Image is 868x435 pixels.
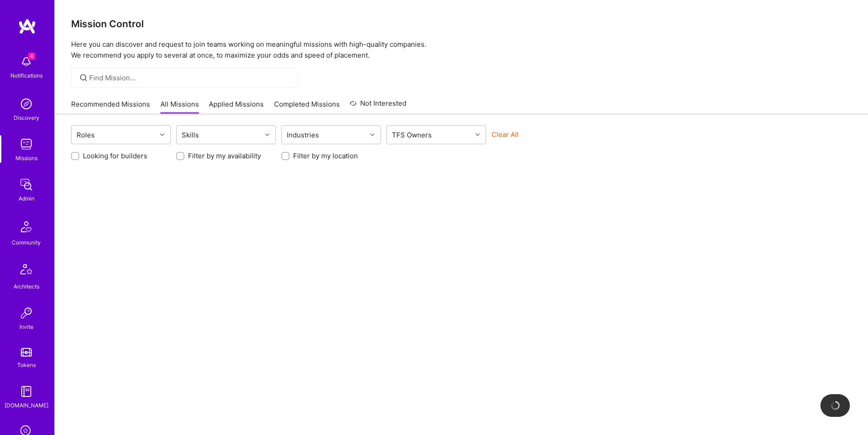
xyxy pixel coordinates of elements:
[74,128,97,142] div: Roles
[15,153,38,163] div: Missions
[188,151,261,161] label: Filter by my availability
[17,135,35,153] img: teamwork
[15,260,37,282] img: Architects
[17,95,35,113] img: discovery
[71,39,852,61] p: Here you can discover and request to join teams working on meaningful missions with high-quality ...
[21,348,32,357] img: tokens
[829,399,842,412] img: loading
[160,132,164,137] i: icon Chevron
[160,99,199,114] a: All Missions
[17,304,35,322] img: Invite
[83,151,147,161] label: Looking for builders
[19,194,34,203] div: Admin
[15,216,37,238] img: Community
[28,53,35,60] span: 4
[89,73,291,83] input: Find Mission...
[293,151,358,161] label: Filter by my location
[475,132,480,137] i: icon Chevron
[209,99,264,114] a: Applied Missions
[390,128,434,142] div: TFS Owners
[179,128,201,142] div: Skills
[274,99,340,114] a: Completed Missions
[12,238,41,247] div: Community
[10,71,43,80] div: Notifications
[285,128,321,142] div: Industries
[17,360,36,370] div: Tokens
[5,401,48,410] div: [DOMAIN_NAME]
[71,99,150,114] a: Recommended Missions
[78,73,89,83] i: icon SearchGrey
[71,18,852,29] h3: Mission Control
[18,18,36,34] img: logo
[19,322,34,332] div: Invite
[492,130,519,139] button: Clear All
[370,132,375,137] i: icon Chevron
[17,176,35,194] img: admin teamwork
[14,113,39,122] div: Discovery
[14,282,39,291] div: Architects
[265,132,270,137] i: icon Chevron
[17,382,35,401] img: guide book
[17,53,35,71] img: bell
[350,98,406,114] a: Not Interested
